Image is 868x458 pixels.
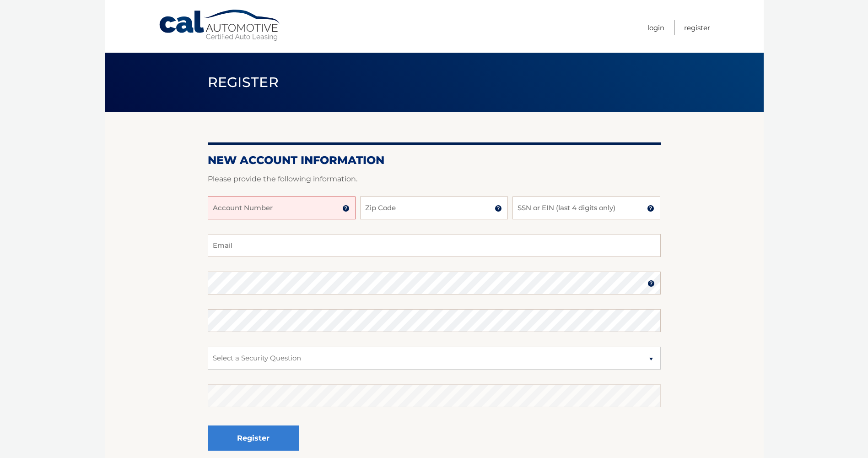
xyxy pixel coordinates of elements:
a: Register [684,20,710,35]
input: Zip Code [360,196,508,219]
span: Register [208,74,279,91]
a: Cal Automotive [158,9,282,42]
p: Please provide the following information. [208,173,661,185]
input: SSN or EIN (last 4 digits only) [512,196,660,219]
img: tooltip.svg [647,280,655,287]
input: Account Number [208,196,356,219]
img: tooltip.svg [495,205,502,212]
img: tooltip.svg [647,205,654,212]
h2: New Account Information [208,153,661,167]
button: Register [208,425,299,451]
img: tooltip.svg [342,205,350,212]
input: Email [208,234,661,257]
a: Login [647,20,664,35]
